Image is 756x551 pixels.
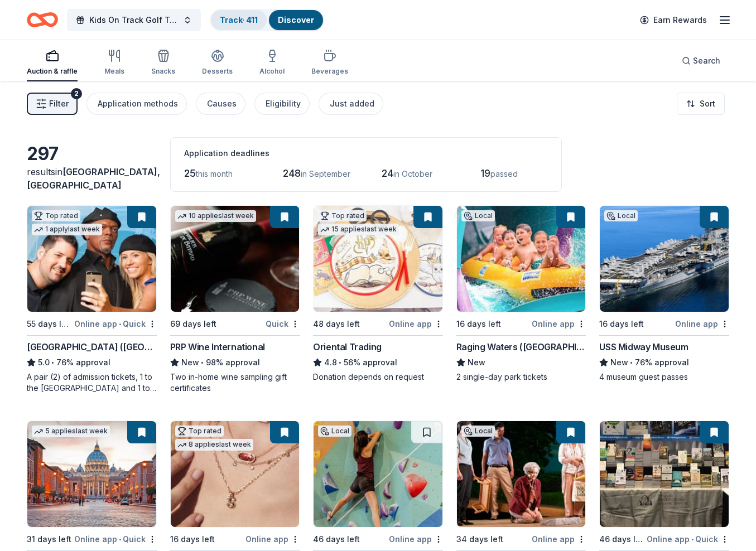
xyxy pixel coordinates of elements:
[181,356,199,369] span: New
[389,317,443,331] div: Online app
[393,169,432,178] span: in October
[32,426,110,437] div: 5 applies last week
[196,93,245,115] button: Causes
[196,169,233,178] span: this month
[313,371,443,383] div: Donation depends on request
[278,15,314,25] a: Discover
[71,88,82,99] div: 2
[86,93,187,115] button: Application methods
[27,93,78,115] button: Filter2
[468,356,485,369] span: New
[27,143,157,165] div: 297
[456,205,586,383] a: Image for Raging Waters (Los Angeles)Local16 days leftOnline appRaging Waters ([GEOGRAPHIC_DATA])...
[202,45,233,81] button: Desserts
[27,7,58,33] a: Home
[170,317,216,331] div: 69 days left
[27,533,71,546] div: 31 days left
[330,97,374,110] div: Just added
[27,317,72,331] div: 55 days left
[532,532,586,546] div: Online app
[313,340,382,354] div: Oriental Trading
[604,210,638,221] div: Local
[389,532,443,546] div: Online app
[27,67,78,76] div: Auction & raffle
[311,67,348,76] div: Beverages
[599,371,729,383] div: 4 museum guest passes
[254,93,310,115] button: Eligibility
[98,97,178,110] div: Application methods
[311,45,348,81] button: Beverages
[283,167,301,179] span: 248
[210,9,324,31] button: Track· 411Discover
[313,205,443,383] a: Image for Oriental TradingTop rated15 applieslast week48 days leftOnline appOriental Trading4.8•5...
[693,54,720,67] span: Search
[456,340,586,354] div: Raging Waters ([GEOGRAPHIC_DATA])
[461,426,495,437] div: Local
[490,169,518,178] span: passed
[266,317,300,331] div: Quick
[170,356,300,369] div: 98% approval
[313,533,360,546] div: 46 days left
[532,317,586,331] div: Online app
[27,166,160,191] span: [GEOGRAPHIC_DATA], [GEOGRAPHIC_DATA]
[170,205,300,394] a: Image for PRP Wine International10 applieslast week69 days leftQuickPRP Wine InternationalNew•98%...
[259,45,285,81] button: Alcohol
[67,9,201,31] button: Kids On Track Golf Tournament 2025
[184,167,196,179] span: 25
[630,358,633,367] span: •
[89,13,179,27] span: Kids On Track Golf Tournament 2025
[104,67,124,76] div: Meals
[314,421,442,527] img: Image for Sender One Climbing
[170,340,265,354] div: PRP Wine International
[313,317,360,331] div: 48 days left
[151,67,175,76] div: Snacks
[27,206,156,312] img: Image for Hollywood Wax Museum (Hollywood)
[151,45,175,81] button: Snacks
[318,210,367,221] div: Top rated
[27,340,157,354] div: [GEOGRAPHIC_DATA] ([GEOGRAPHIC_DATA])
[600,421,729,527] img: Image for Penguin Random House Education
[339,358,342,367] span: •
[27,371,157,394] div: A pair (2) of admission tickets, 1 to the [GEOGRAPHIC_DATA] and 1 to the [GEOGRAPHIC_DATA]
[27,205,157,394] a: Image for Hollywood Wax Museum (Hollywood)Top rated1 applylast week55 days leftOnline app•Quick[G...
[457,421,586,527] img: Image for South Coast Repertory
[38,356,50,369] span: 5.0
[675,317,729,331] div: Online app
[49,97,69,110] span: Filter
[170,533,215,546] div: 16 days left
[27,165,157,192] div: results
[700,97,715,110] span: Sort
[600,206,729,312] img: Image for USS Midway Museum
[245,532,300,546] div: Online app
[119,535,121,544] span: •
[319,93,383,115] button: Just added
[324,356,337,369] span: 4.8
[202,67,233,76] div: Desserts
[456,533,503,546] div: 34 days left
[382,167,393,179] span: 24
[51,358,54,367] span: •
[599,340,688,354] div: USS Midway Museum
[318,224,399,235] div: 15 applies last week
[301,169,350,178] span: in September
[259,67,285,76] div: Alcohol
[599,205,729,383] a: Image for USS Midway MuseumLocal16 days leftOnline appUSS Midway MuseumNew•76% approval4 museum g...
[119,320,121,328] span: •
[220,15,258,25] a: Track· 411
[32,210,80,221] div: Top rated
[266,97,301,110] div: Eligibility
[610,356,628,369] span: New
[207,97,237,110] div: Causes
[27,421,156,527] img: Image for City Experiences
[456,371,586,383] div: 2 single-day park tickets
[32,224,102,235] div: 1 apply last week
[599,356,729,369] div: 76% approval
[175,426,224,437] div: Top rated
[457,206,586,312] img: Image for Raging Waters (Los Angeles)
[170,371,300,394] div: Two in-home wine sampling gift certificates
[691,535,694,544] span: •
[171,206,300,312] img: Image for PRP Wine International
[201,358,204,367] span: •
[175,439,253,451] div: 8 applies last week
[74,317,157,331] div: Online app Quick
